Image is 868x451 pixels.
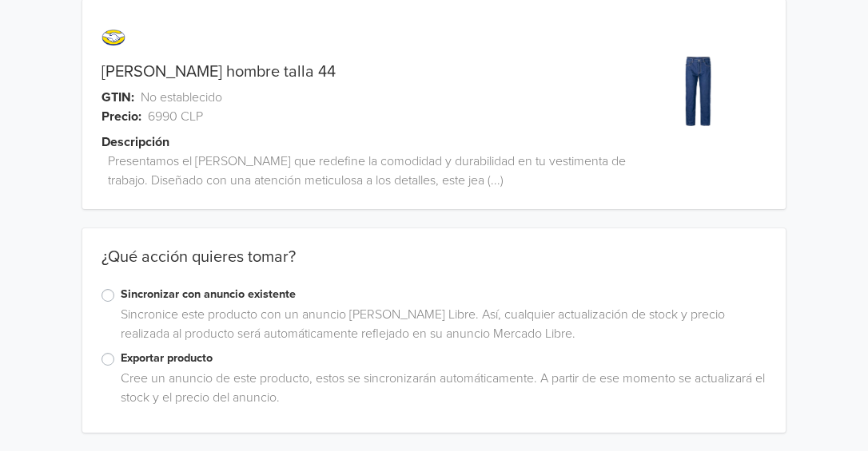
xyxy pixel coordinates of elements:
[102,88,134,107] span: GTIN:
[102,107,141,126] span: Precio:
[638,31,759,152] img: product_image
[108,152,629,190] span: Presentamos el [PERSON_NAME] que redefine la comodidad y durabilidad en tu vestimenta de trabajo....
[148,107,203,126] span: 6990 CLP
[102,62,336,81] a: [PERSON_NAME] hombre talla 44
[121,350,766,367] label: Exportar producto
[114,305,766,350] div: Sincronice este producto con un anuncio [PERSON_NAME] Libre. Así, cualquier actualización de stoc...
[121,286,766,303] label: Sincronizar con anuncio existente
[82,247,786,286] div: ¿Qué acción quieres tomar?
[141,88,222,107] span: No establecido
[102,133,169,152] span: Descripción
[114,369,766,413] div: Cree un anuncio de este producto, estos se sincronizarán automáticamente. A partir de ese momento...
